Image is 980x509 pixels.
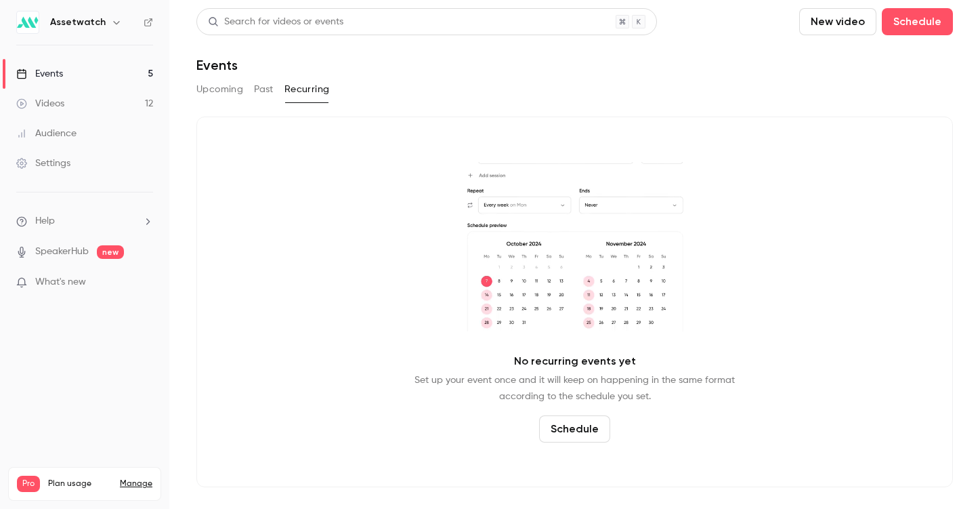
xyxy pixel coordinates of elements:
[196,79,243,100] button: Upcoming
[137,277,153,289] iframe: Noticeable Trigger
[799,8,876,35] button: New video
[50,16,106,29] h6: Assetwatch
[514,353,636,369] p: No recurring events yet
[208,15,343,29] div: Search for videos or events
[882,8,953,35] button: Schedule
[196,57,238,73] h1: Events
[414,372,735,405] p: Set up your event once and it will keep on happening in the same format according to the schedule...
[97,245,124,259] span: new
[16,157,70,170] div: Settings
[35,245,89,259] a: SpeakerHub
[539,415,610,443] button: Schedule
[17,476,40,492] span: Pro
[16,97,64,110] div: Videos
[35,214,55,228] span: Help
[35,275,86,289] span: What's new
[17,12,39,33] img: Assetwatch
[48,479,112,489] span: Plan usage
[120,479,152,489] a: Manage
[16,127,77,140] div: Audience
[254,79,274,100] button: Past
[284,79,330,100] button: Recurring
[16,67,63,81] div: Events
[16,214,153,228] li: help-dropdown-opener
